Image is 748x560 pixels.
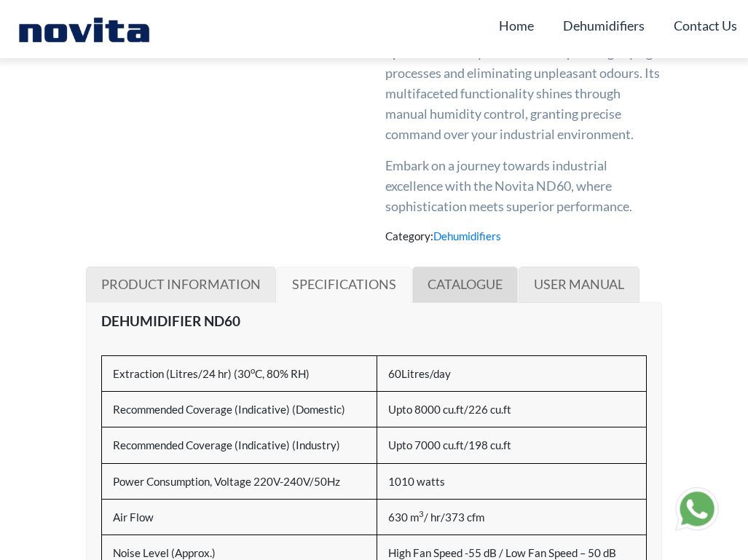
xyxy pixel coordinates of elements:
[251,366,255,375] sup: o
[412,267,518,303] a: CATALOGUE
[113,367,366,380] h6: Extraction (Litres/24 hr) (30 C, 80% RH)
[388,546,636,559] h6: High Fan Speed -55 dB / Low Fan Speed – 50 dB
[388,438,636,451] h6: Upto 7000 cu.ft/198 cu.ft
[388,475,636,488] h6: 1010 watts
[385,229,501,242] span: Category:
[674,12,737,39] a: Contact Us
[385,1,662,144] p: The ND60 by [PERSON_NAME] provides a comprehensive solution, expertly maintaining optimal humidit...
[563,12,645,39] a: Dehumidifiers
[113,403,366,416] h6: Recommended Coverage (Indicative) (Domestic)
[113,438,366,451] h6: Recommended Coverage (Indicative) (Industry)
[101,312,240,329] strong: DEHUMIDIFIER ND60
[388,403,636,416] h6: Upto 8000 cu.ft/226 cu.ft
[277,267,412,303] a: SPECIFICATIONS
[385,155,662,216] p: Embark on a journey towards industrial excellence with the Novita ND60, where sophistication meet...
[428,276,503,292] span: CATALOGUE
[433,229,501,242] a: Dehumidifiers
[292,276,396,292] span: SPECIFICATIONS
[388,510,636,524] h6: 630 m / hr/373 cfm
[388,367,636,380] h6: 60Litres/day
[11,15,157,44] img: Novita
[101,276,261,292] span: PRODUCT INFORMATION
[519,267,639,303] a: USER MANUAL
[499,12,534,39] a: Home
[419,509,424,518] sup: 3
[113,546,366,559] h6: Noise Level (Approx.)
[534,276,624,292] span: USER MANUAL
[113,475,366,488] h6: Power Consumption, Voltage 220V-240V/50Hz
[86,267,276,303] a: PRODUCT INFORMATION
[113,510,366,524] h6: Air Flow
